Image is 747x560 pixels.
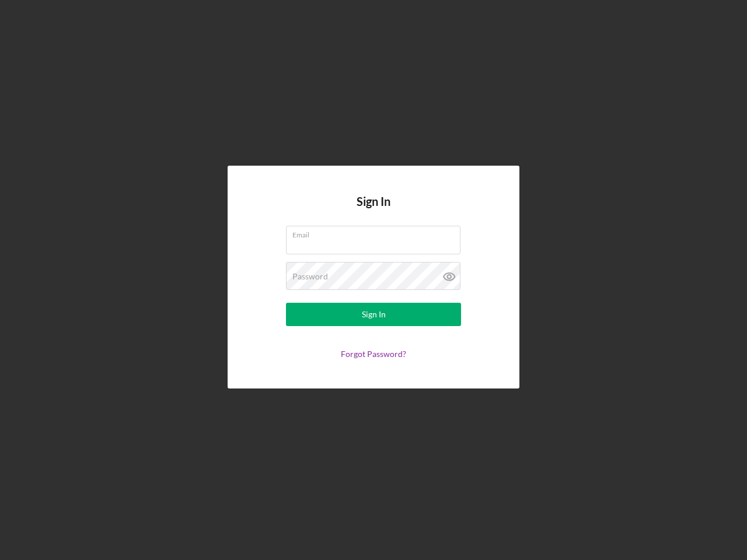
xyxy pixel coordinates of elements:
h4: Sign In [357,195,390,226]
a: Forgot Password? [341,349,406,359]
button: Sign In [286,303,461,326]
label: Email [292,226,460,239]
div: Sign In [362,303,386,326]
label: Password [292,272,328,281]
